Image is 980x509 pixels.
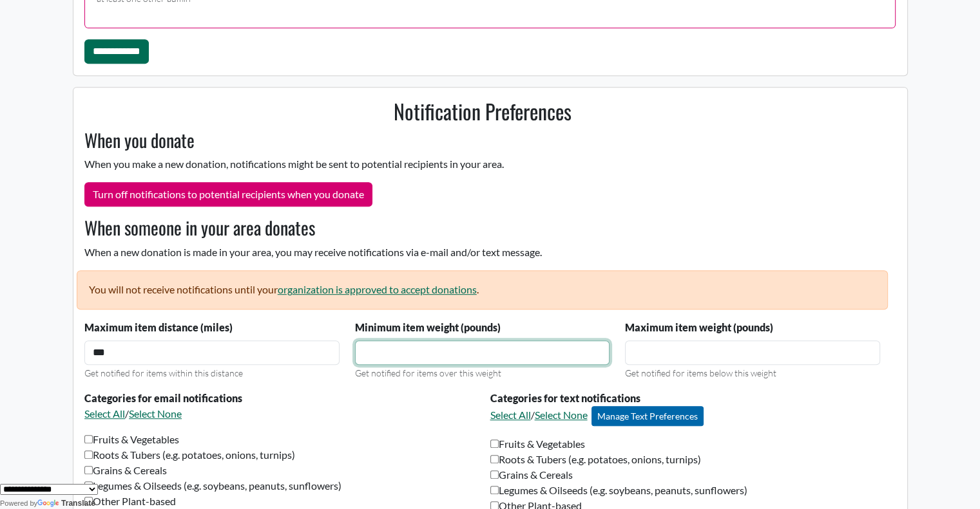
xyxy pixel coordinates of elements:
[490,455,499,463] input: Roots & Tubers (e.g. potatoes, onions, turnips)
[84,466,93,474] input: Grains & Cereals
[535,409,588,421] a: Select None
[84,432,179,447] label: Fruits & Vegetables
[129,407,182,420] a: Select None
[77,217,888,239] h3: When someone in your area donates
[490,440,499,448] input: Fruits & Vegetables
[490,467,573,483] label: Grains & Cereals
[355,320,501,335] label: Minimum item weight (pounds)
[490,409,531,421] a: Select All
[77,156,888,172] p: When you make a new donation, notifications might be sent to potential recipients in your area.
[591,406,704,426] a: Manage Text Preferences
[278,283,477,295] a: organization is approved to accept donations
[84,392,242,404] strong: Categories for email notifications
[625,320,773,335] label: Maximum item weight (pounds)
[84,406,474,421] p: /
[77,99,888,124] h2: Notification Preferences
[84,367,243,378] small: Get notified for items within this distance
[77,245,888,260] p: When a new donation is made in your area, you may receive notifications via e-mail and/or text me...
[84,450,93,459] input: Roots & Tubers (e.g. potatoes, onions, turnips)
[490,452,701,467] label: Roots & Tubers (e.g. potatoes, onions, turnips)
[77,270,888,310] p: You will not receive notifications until your .
[84,435,93,443] input: Fruits & Vegetables
[490,406,880,426] p: /
[490,392,640,404] strong: Categories for text notifications
[84,320,233,335] label: Maximum item distance (miles)
[84,463,167,478] label: Grains & Cereals
[84,447,295,463] label: Roots & Tubers (e.g. potatoes, onions, turnips)
[490,470,499,479] input: Grains & Cereals
[84,182,372,207] button: Turn off notifications to potential recipients when you donate
[84,407,125,420] a: Select All
[490,436,585,452] label: Fruits & Vegetables
[77,129,888,151] h3: When you donate
[37,499,95,508] a: Translate
[355,367,501,378] small: Get notified for items over this weight
[37,499,61,508] img: Google Translate
[84,478,341,494] label: Legumes & Oilseeds (e.g. soybeans, peanuts, sunflowers)
[625,367,776,378] small: Get notified for items below this weight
